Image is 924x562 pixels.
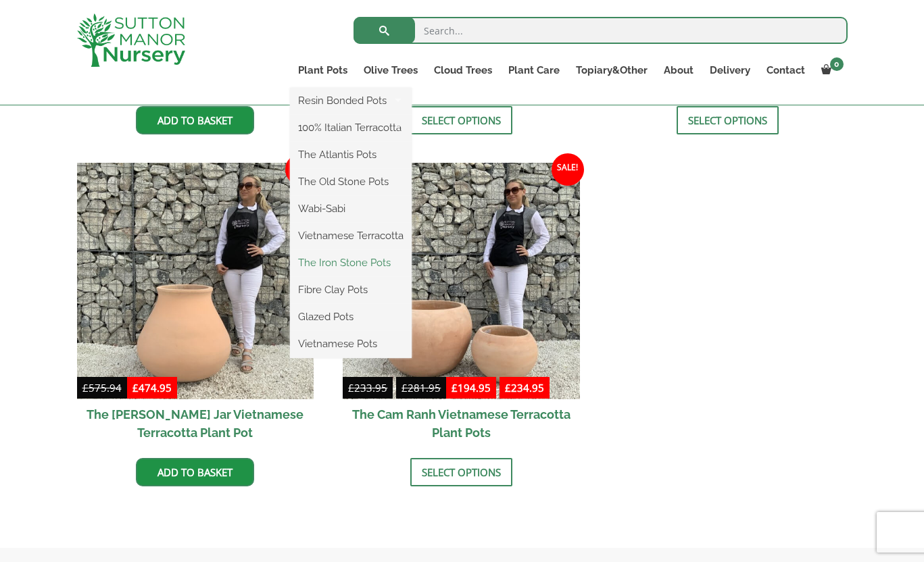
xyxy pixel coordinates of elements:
[410,458,512,486] a: Select options for “The Cam Ranh Vietnamese Terracotta Plant Pots”
[290,91,412,111] a: Resin Bonded Pots
[410,106,512,134] a: Select options for “The Thai Binh Vietnamese Terracotta Plant Pots (Cylinder)”
[136,106,254,134] a: Add to basket: “The Ben Tre Vietnamese Terracotta Plant Pot”
[132,381,139,394] span: £
[446,380,550,399] ins: -
[136,458,254,486] a: Add to basket: “The Binh Duong Jar Vietnamese Terracotta Plant Pot”
[354,17,848,44] input: Search...
[343,163,580,400] img: The Cam Ranh Vietnamese Terracotta Plant Pots
[348,381,387,394] bdi: 233.95
[290,253,412,273] a: The Iron Stone Pots
[343,163,580,449] a: Sale! £233.95-£281.95 £194.95-£234.95 The Cam Ranh Vietnamese Terracotta Plant Pots
[82,381,122,394] bdi: 575.94
[77,163,314,400] img: The Binh Duong Jar Vietnamese Terracotta Plant Pot
[132,381,172,394] bdi: 474.95
[702,61,758,80] a: Delivery
[500,61,568,80] a: Plant Care
[77,163,314,449] a: Sale! The [PERSON_NAME] Jar Vietnamese Terracotta Plant Pot
[452,381,491,394] bdi: 194.95
[343,399,580,448] h2: The Cam Ranh Vietnamese Terracotta Plant Pots
[758,61,813,80] a: Contact
[290,226,412,246] a: Vietnamese Terracotta
[348,381,354,394] span: £
[656,61,702,80] a: About
[426,61,500,80] a: Cloud Trees
[290,61,356,80] a: Plant Pots
[290,199,412,219] a: Wabi-Sabi
[356,61,426,80] a: Olive Trees
[290,145,412,165] a: The Atlantis Pots
[552,153,584,186] span: Sale!
[677,106,779,134] a: Select options for “The Thai Binh Vietnamese Terracotta Plant Pots (Shallow)”
[402,381,441,394] bdi: 281.95
[290,280,412,300] a: Fibre Clay Pots
[505,381,511,394] span: £
[568,61,656,80] a: Topiary&Other
[402,381,408,394] span: £
[77,14,185,67] img: logo
[830,57,844,71] span: 0
[290,334,412,354] a: Vietnamese Pots
[813,61,848,80] a: 0
[82,381,89,394] span: £
[290,172,412,192] a: The Old Stone Pots
[285,153,318,186] span: Sale!
[290,118,412,138] a: 100% Italian Terracotta
[452,381,458,394] span: £
[343,380,446,399] del: -
[77,399,314,448] h2: The [PERSON_NAME] Jar Vietnamese Terracotta Plant Pot
[505,381,544,394] bdi: 234.95
[290,307,412,327] a: Glazed Pots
